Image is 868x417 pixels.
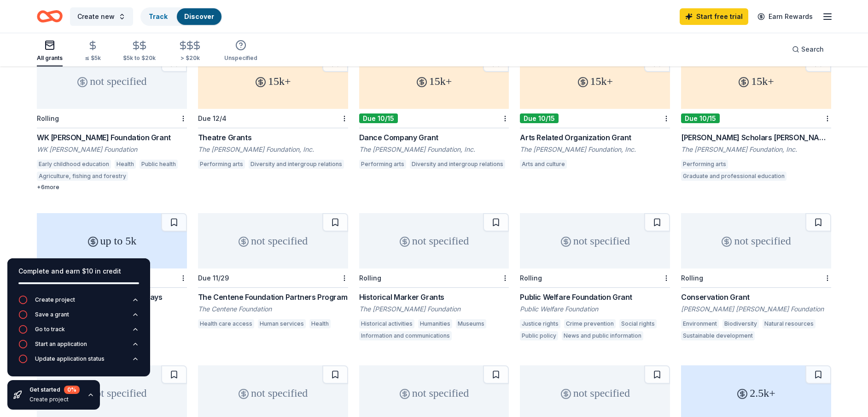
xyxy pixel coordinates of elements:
[520,213,670,343] a: not specifiedRollingPublic Welfare Foundation GrantPublic Welfare FoundationJustice rightsCrime p...
[115,160,136,169] div: Health
[520,274,542,282] div: Rolling
[37,213,187,268] div: up to 5k
[37,184,187,191] div: + 6 more
[359,160,406,169] div: Performing arts
[681,132,831,143] div: [PERSON_NAME] Scholars [PERSON_NAME]
[18,266,139,277] div: Complete and earn $10 in credit
[178,54,202,62] div: > $20k
[258,319,306,328] div: Human services
[752,8,818,25] a: Earn Rewards
[763,319,816,328] div: Natural resources
[18,325,139,340] button: Go to track
[681,274,703,282] div: Rolling
[37,172,128,181] div: Agriculture, fishing and forestry
[722,319,759,328] div: Biodiversity
[309,319,331,328] div: Health
[37,145,187,154] div: WK [PERSON_NAME] Foundation
[18,310,139,325] button: Save a grant
[37,54,63,62] div: All grants
[37,36,63,66] button: All grants
[35,340,87,348] div: Start an application
[681,213,831,343] a: not specifiedRollingConservation Grant[PERSON_NAME] [PERSON_NAME] FoundationEnvironmentBiodiversi...
[37,6,63,27] a: Home
[18,340,139,354] button: Start an application
[359,274,381,282] div: Rolling
[77,11,115,22] span: Create new
[359,54,509,172] a: 15k+Due 10/15Dance Company GrantThe [PERSON_NAME] Foundation, Inc.Performing artsDiversity and in...
[681,145,831,154] div: The [PERSON_NAME] Foundation, Inc.
[520,145,670,154] div: The [PERSON_NAME] Foundation, Inc.
[37,54,187,191] a: not specifiedRollingWK [PERSON_NAME] Foundation GrantWK [PERSON_NAME] FoundationEarly childhood e...
[681,113,720,123] div: Due 10/15
[37,160,111,169] div: Early childhood education
[37,114,59,122] div: Rolling
[70,7,133,26] button: Create new
[18,354,139,369] button: Update application status
[85,36,101,66] button: ≤ $5k
[35,296,75,304] div: Create project
[520,54,670,172] a: 15k+Due 10/15Arts Related Organization GrantThe [PERSON_NAME] Foundation, Inc.Arts and culture
[520,304,670,314] div: Public Welfare Foundation
[123,54,156,62] div: $5k to $20k
[198,213,348,331] a: not specifiedDue 11/29The Centene Foundation Partners ProgramThe Centene FoundationHealth care ac...
[681,292,831,303] div: Conservation Grant
[249,160,344,169] div: Diversity and intergroup relations
[456,319,486,328] div: Museums
[359,319,414,328] div: Historical activities
[681,54,831,184] a: 15k+Due 10/15[PERSON_NAME] Scholars [PERSON_NAME]The [PERSON_NAME] Foundation, Inc.Performing art...
[359,113,398,123] div: Due 10/15
[198,132,348,143] div: Theatre Grants
[178,36,202,66] button: > $20k
[35,326,65,333] div: Go to track
[198,319,254,328] div: Health care access
[29,396,80,403] div: Create project
[359,292,509,303] div: Historical Marker Grants
[198,54,348,172] a: 15k+Due 12/4Theatre GrantsThe [PERSON_NAME] Foundation, Inc.Performing artsDiversity and intergro...
[35,311,69,318] div: Save a grant
[410,160,505,169] div: Diversity and intergroup relations
[418,319,452,328] div: Humanities
[198,54,348,109] div: 15k+
[359,213,509,343] a: not specifiedRollingHistorical Marker GrantsThe [PERSON_NAME] FoundationHistorical activitiesHuma...
[359,213,509,268] div: not specified
[224,54,257,62] div: Unspecified
[564,319,616,328] div: Crime prevention
[37,213,187,331] a: up to 5kRolling#ThanksToMaddie Grant Giveaways[PERSON_NAME]'s FundDomesticated animals
[123,36,156,66] button: $5k to $20k
[520,319,560,328] div: Justice rights
[359,331,452,340] div: Information and communications
[681,331,755,340] div: Sustainable development
[224,36,257,66] button: Unspecified
[681,160,728,169] div: Performing arts
[18,295,139,310] button: Create project
[184,12,214,20] a: Discover
[140,160,178,169] div: Public health
[520,54,670,109] div: 15k+
[149,12,168,20] a: Track
[37,132,187,143] div: WK [PERSON_NAME] Foundation Grant
[198,274,229,282] div: Due 11/29
[801,44,824,55] span: Search
[681,304,831,314] div: [PERSON_NAME] [PERSON_NAME] Foundation
[520,113,559,123] div: Due 10/15
[520,213,670,268] div: not specified
[520,331,558,340] div: Public policy
[64,386,80,394] div: 0 %
[619,319,657,328] div: Social rights
[562,331,643,340] div: News and public information
[29,386,80,394] div: Get started
[520,132,670,143] div: Arts Related Organization Grant
[681,213,831,268] div: not specified
[359,132,509,143] div: Dance Company Grant
[785,40,831,59] button: Search
[198,292,348,303] div: The Centene Foundation Partners Program
[85,54,101,62] div: ≤ $5k
[359,54,509,109] div: 15k+
[681,319,719,328] div: Environment
[520,292,670,303] div: Public Welfare Foundation Grant
[37,54,187,109] div: not specified
[681,54,831,109] div: 15k+
[198,114,227,122] div: Due 12/4
[359,145,509,154] div: The [PERSON_NAME] Foundation, Inc.
[198,145,348,154] div: The [PERSON_NAME] Foundation, Inc.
